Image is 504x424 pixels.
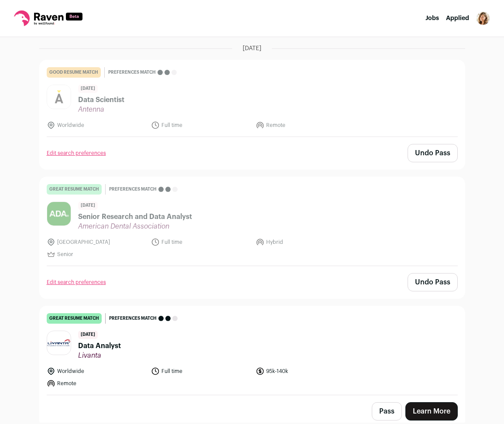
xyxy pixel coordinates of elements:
[78,222,192,231] span: American Dental Association
[47,184,102,195] div: great resume match
[151,367,250,376] li: Full time
[47,279,106,286] a: Edit search preferences
[151,121,250,130] li: Full time
[151,238,250,246] li: Full time
[476,11,490,25] button: Open dropdown
[78,95,124,105] span: Data Scientist
[78,351,121,360] span: Livanta
[47,313,102,324] div: great resume match
[47,85,71,109] img: 686aefb0799dd9b4cb081acb471088b09622f5867561e9cb5dcaf67d9b74f834.jpg
[40,177,465,266] a: great resume match Preferences match [DATE] Senior Research and Data Analyst American Dental Asso...
[405,402,458,421] a: Learn More
[47,339,71,347] img: 82360df3b8e369d61ed557853448ab42b7536d5f3cbca6da878fd4e22215fab4.png
[78,85,98,93] span: [DATE]
[78,202,98,210] span: [DATE]
[47,67,101,78] div: good resume match
[372,402,402,421] button: Pass
[425,15,439,21] a: Jobs
[78,105,124,114] span: Antenna
[243,44,261,53] span: [DATE]
[256,121,355,130] li: Remote
[78,331,98,339] span: [DATE]
[256,238,355,246] li: Hybrid
[408,273,458,291] button: Undo Pass
[47,150,106,157] a: Edit search preferences
[446,15,469,21] a: Applied
[109,185,157,194] span: Preferences match
[47,202,71,226] img: 359424a2f7d96f8cdf45d927e7128ab79aacd18088b88a91a0bb4090e383e488.jpg
[47,238,146,246] li: [GEOGRAPHIC_DATA]
[47,121,146,130] li: Worldwide
[109,314,157,323] span: Preferences match
[78,212,192,222] span: Senior Research and Data Analyst
[47,250,146,259] li: Senior
[408,144,458,162] button: Undo Pass
[40,306,465,395] a: great resume match Preferences match [DATE] Data Analyst Livanta Worldwide Full time 95k-140k Remote
[47,367,146,376] li: Worldwide
[47,379,146,388] li: Remote
[40,60,465,137] a: good resume match Preferences match [DATE] Data Scientist Antenna Worldwide Full time Remote
[256,367,355,376] li: 95k-140k
[476,11,490,25] img: 7385846-medium_jpg
[108,68,156,77] span: Preferences match
[78,341,121,351] span: Data Analyst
